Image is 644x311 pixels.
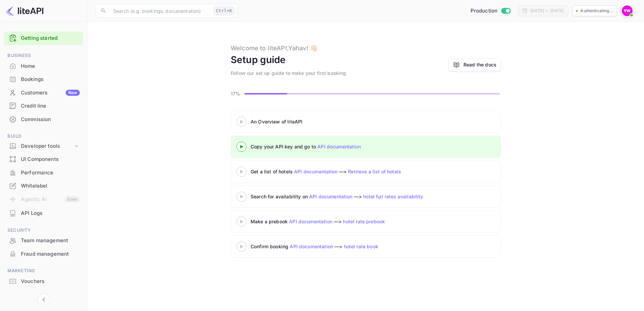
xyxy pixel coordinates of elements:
a: API documentation [294,169,337,174]
div: Developer tools [21,142,73,150]
p: Authenticating... [580,8,613,14]
img: Yahav Winkler [622,5,633,16]
div: Team management [4,234,83,247]
a: Bookings [4,73,83,85]
a: Read the docs [463,61,496,68]
div: Copy your API key and go to [251,143,419,150]
div: Performance [21,169,80,177]
div: Fraud management [4,248,83,261]
div: Developer tools [4,140,83,152]
div: Performance [4,166,83,179]
button: Collapse navigation [38,293,50,306]
div: Confirm booking —> [251,243,419,250]
a: Fraud management [4,248,83,260]
a: CustomersNew [4,86,83,99]
div: API Logs [4,207,83,220]
div: Commission [21,116,80,123]
div: Follow our set up guide to make your first booking [231,69,346,77]
a: Home [4,60,83,72]
div: Get a list of hotels —> [251,168,419,175]
a: Retrieve a list of hotels [348,169,401,174]
div: Home [4,60,83,73]
div: Bookings [4,73,83,86]
a: UI Components [4,153,83,165]
span: Marketing [4,267,83,275]
div: Credit line [21,102,80,110]
a: Whitelabel [4,179,83,192]
div: Team management [21,237,80,245]
div: Customers [21,89,80,97]
div: Fraud management [21,250,80,258]
div: An Overview of liteAPI [251,118,419,125]
input: Search (e.g. bookings, documentation) [109,4,211,18]
div: Bookings [21,76,80,83]
a: API documentation [290,244,333,249]
a: hotel full rates availability [363,194,423,199]
p: 17% [231,90,243,97]
a: API documentation [289,219,332,224]
div: UI Components [21,155,80,163]
div: Whitelabel [4,179,83,193]
a: Commission [4,113,83,125]
a: Credit line [4,100,83,112]
div: Setup guide [231,53,286,67]
div: Vouchers [4,275,83,288]
div: API Logs [21,209,80,217]
a: Team management [4,234,83,247]
div: Home [21,62,80,70]
div: Credit line [4,100,83,113]
div: Switch to Sandbox mode [468,7,513,15]
span: Business [4,52,83,59]
div: CustomersNew [4,86,83,100]
div: UI Components [4,153,83,166]
div: [DATE] — [DATE] [530,8,564,14]
div: New [66,90,80,96]
a: Performance [4,166,83,179]
div: Ctrl+K [214,6,234,15]
a: Vouchers [4,275,83,287]
div: Whitelabel [21,182,80,190]
a: API documentation [317,144,361,149]
a: hotel rate prebook [343,219,385,224]
a: hotel rate book [344,244,378,249]
span: Production [471,7,498,15]
div: Make a prebook —> [251,218,419,225]
a: Read the docs [449,58,501,71]
div: Vouchers [21,278,80,285]
img: LiteAPI logo [5,5,43,16]
a: API documentation [309,194,353,199]
a: API Logs [4,207,83,219]
div: Getting started [4,31,83,45]
div: Welcome to liteAPI, Yahav ! 👋🏻 [231,44,317,53]
span: Build [4,133,83,140]
div: Commission [4,113,83,126]
div: Search for availability on —> [251,193,486,200]
a: Getting started [21,34,80,42]
span: Security [4,227,83,234]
